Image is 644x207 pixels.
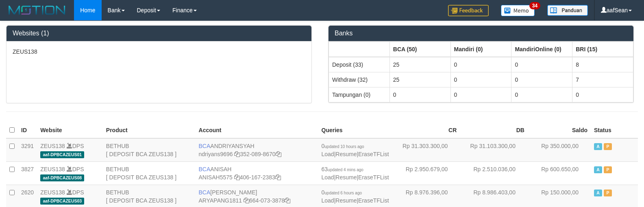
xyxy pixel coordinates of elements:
[329,72,390,87] td: Withdraw (32)
[37,122,103,138] th: Website
[572,41,633,57] th: Group: activate to sort column ascending
[234,174,240,181] a: Copy ANISAH5575 to clipboard
[18,122,37,138] th: ID
[572,72,633,87] td: 7
[528,122,591,138] th: Saldo
[6,4,68,16] img: MOTION_logo.png
[322,166,389,181] span: | |
[324,144,364,149] span: updated 10 hours ago
[604,190,612,196] span: Paused
[40,151,84,158] span: aaf-DPBCAZEUS01
[322,174,334,181] a: Load
[276,151,281,157] a: Copy 3520898670 to clipboard
[13,30,305,37] h3: Websites (1)
[450,87,511,102] td: 0
[199,197,242,204] a: ARYAPANG1811
[389,72,450,87] td: 25
[40,166,65,172] a: ZEUS138
[335,151,357,157] a: Resume
[40,143,65,149] a: ZEUS138
[591,122,638,138] th: Status
[511,41,572,57] th: Group: activate to sort column ascending
[103,161,196,185] td: BETHUB [ DEPOSIT BCA ZEUS138 ]
[460,161,528,185] td: Rp 2.510.036,00
[322,189,389,204] span: | |
[328,168,363,172] span: updated 4 mins ago
[511,72,572,87] td: 0
[322,197,334,204] a: Load
[37,138,103,162] td: DPS
[199,166,211,172] span: BCA
[594,143,602,150] span: Active
[528,161,591,185] td: Rp 600.650,00
[448,5,489,16] img: Feedback.jpg
[244,197,249,204] a: Copy ARYAPANG1811 to clipboard
[285,197,290,204] a: Copy 6640733878 to clipboard
[329,57,390,72] td: Deposit (33)
[18,161,37,185] td: 3827
[511,87,572,102] td: 0
[529,2,540,9] span: 34
[358,151,389,157] a: EraseTFList
[40,174,84,181] span: aaf-DPBCAZEUS08
[199,189,211,196] span: BCA
[37,161,103,185] td: DPS
[103,138,196,162] td: BETHUB [ DEPOSIT BCA ZEUS138 ]
[604,166,612,173] span: Paused
[275,174,281,181] a: Copy 4061672383 to clipboard
[322,189,362,196] span: 0
[450,57,511,72] td: 0
[199,143,211,149] span: BCA
[324,191,362,195] span: updated 6 hours ago
[329,87,390,102] td: Tampungan (0)
[40,198,84,205] span: aaf-DPBCAZEUS03
[335,174,357,181] a: Resume
[450,72,511,87] td: 0
[460,138,528,162] td: Rp 31.103.300,00
[40,189,65,196] a: ZEUS138
[18,138,37,162] td: 3291
[450,41,511,57] th: Group: activate to sort column ascending
[329,41,390,57] th: Group: activate to sort column ascending
[103,122,196,138] th: Product
[322,143,364,149] span: 0
[322,151,334,157] a: Load
[358,174,389,181] a: EraseTFList
[528,138,591,162] td: Rp 350.000,00
[196,161,318,185] td: ANISAH 406-167-2383
[392,138,460,162] td: Rp 31.303.300,00
[572,87,633,102] td: 0
[501,5,535,16] img: Button%20Memo.svg
[335,197,357,204] a: Resume
[572,57,633,72] td: 8
[389,87,450,102] td: 0
[199,174,233,181] a: ANISAH5575
[389,41,450,57] th: Group: activate to sort column ascending
[392,161,460,185] td: Rp 2.950.679,00
[547,5,588,16] img: panduan.png
[196,122,318,138] th: Account
[389,57,450,72] td: 25
[322,143,389,157] span: | |
[234,151,240,157] a: Copy ndriyans9696 to clipboard
[199,151,233,157] a: ndriyans9696
[13,48,305,56] p: ZEUS138
[594,166,602,173] span: Active
[196,138,318,162] td: ANDRIYANSYAH 352-089-8670
[460,122,528,138] th: DB
[322,166,363,172] span: 63
[358,197,389,204] a: EraseTFList
[392,122,460,138] th: CR
[318,122,392,138] th: Queries
[335,30,627,37] h3: Banks
[594,190,602,196] span: Active
[604,143,612,150] span: Paused
[511,57,572,72] td: 0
